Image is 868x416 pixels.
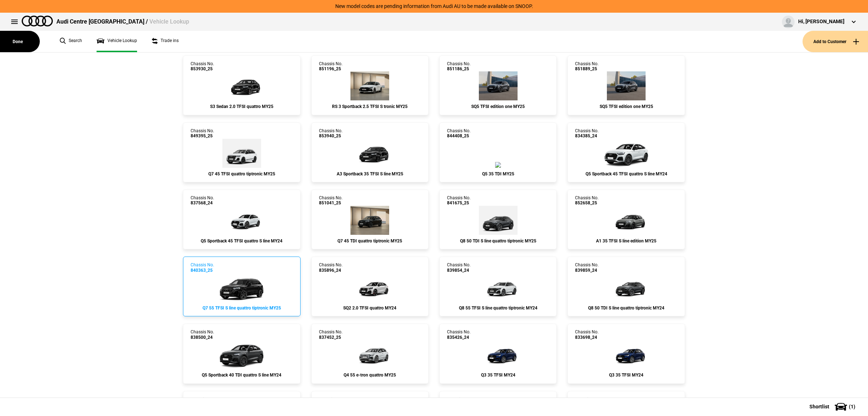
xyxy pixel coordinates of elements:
[601,139,652,168] img: Audi_FYTC3Y_24_EI_2Y2Y_4ZD_(Nadin:_4ZD_6FJ_C50_WQS)_ext.png
[220,71,263,100] img: Audi_8YMS5Y_25_EI_0E0E_6FA_C2T_0P6_4ZP_WXD_PYH_4GF_PG6_(Nadin:_0P6_4GF_4ZP_6FA_C2T_C56_PG6_PYH_S7...
[216,273,267,302] img: Audi_4MQCX2_25_EI_0E0E_MP_WC7_(Nadin:_54K_C90_PAH_S37_S9S_WC7)_ext.png
[97,31,137,52] a: Vehicle Lookup
[798,18,844,25] div: Hi, [PERSON_NAME]
[191,268,214,273] span: 840363_25
[447,61,471,72] div: Chassis No.
[319,373,421,378] div: Q4 55 e-tron quattro MY25
[319,61,342,72] div: Chassis No.
[575,171,677,176] div: Q5 Sportback 45 TFSI quattro S line MY24
[319,329,342,340] div: Chassis No.
[447,66,471,71] span: 851186_25
[575,305,677,311] div: Q8 50 TDI S line quattro tiptronic MY24
[575,66,599,71] span: 851889_25
[319,305,421,311] div: SQ2 2.0 TFSI quattro MY24
[479,206,518,235] img: Audi_4MT0N2_25_EI_6Y6Y_PAH_3S2_6FJ_(Nadin:_3S2_6FJ_C90_PAH)_ext.png
[447,104,549,109] div: SQ5 TFSI edition one MY25
[575,335,599,340] span: 833698_24
[216,340,267,369] img: Audi_FYTCUY_24_YM_6Y6Y_MP_3FU_4ZD_54U_(Nadin:_3FU_4ZD_54U_6FJ_C50)_ext.png
[319,262,342,273] div: Chassis No.
[191,195,214,206] div: Chassis No.
[447,397,471,407] div: Chassis No.
[149,18,189,25] span: Vehicle Lookup
[575,104,677,109] div: SQ5 TFSI edition one MY25
[319,335,342,340] span: 837452_25
[809,404,829,409] span: Shortlist
[575,128,599,139] div: Chassis No.
[447,268,471,273] span: 839854_24
[191,66,214,71] span: 853930_25
[191,128,214,139] div: Chassis No.
[447,262,471,273] div: Chassis No.
[575,61,599,72] div: Chassis No.
[60,31,82,52] a: Search
[350,206,389,235] img: Audi_4MQAB2_25_MP_0E0E_3FU_WA9_PAH_F72_(Nadin:_3FU_C95_F72_PAH_WA9)_ext.png
[191,171,293,176] div: Q7 45 TFSI quattro tiptronic MY25
[803,31,868,52] button: Add to Customer
[575,200,599,205] span: 852658_25
[447,305,549,311] div: Q8 55 TFSI S line quattro tiptronic MY24
[479,71,518,100] img: Audi_GUBS5Y_25LE_GX_6Y6Y_PAH_6FJ_53D_(Nadin:_53D_6FJ_C56_PAH)_ext.png
[849,404,855,409] span: ( 1 )
[348,139,392,168] img: Audi_8YFCYG_25_EI_0E0E_WBX_3L5_WXC_WXC-1_PWL_PY5_PYY_U35_(Nadin:_3L5_C56_PWL_PY5_PYY_U35_WBX_WXC)...
[447,335,471,340] span: 835426_24
[56,18,189,26] div: Audi Centre [GEOGRAPHIC_DATA] /
[319,195,342,206] div: Chassis No.
[191,104,293,109] div: S3 Sedan 2.0 TFSI quattro MY25
[22,16,53,26] img: audi.png
[191,262,214,273] div: Chassis No.
[191,200,214,205] span: 837568_24
[319,66,342,71] span: 851196_25
[220,206,263,235] img: Audi_FYTC3Y_24_EI_2Y2Y_4ZD_QQ2_45I_WXE_6FJ_WQS_PX6_X8C_(Nadin:_45I_4ZD_6FJ_C50_PX6_QQ2_WQS_WXE)_e...
[575,195,599,206] div: Chassis No.
[191,238,293,244] div: Q5 Sportback 45 TFSI quattro S line MY24
[191,329,214,340] div: Chassis No.
[575,373,677,378] div: Q3 35 TFSI MY24
[575,397,599,407] div: Chassis No.
[319,128,342,139] div: Chassis No.
[348,273,392,302] img: Audi_GAGS3Y_24_EI_Z9Z9_PAI_U80_3FB_(Nadin:_3FB_C42_PAI_U80)_ext.png
[319,200,342,205] span: 851041_25
[447,373,549,378] div: Q3 35 TFSI MY24
[348,340,392,369] img: Audi_F4BAU3_25_EI_2Y2Y_MP_(Nadin:_C15_S7E_S9S_YEA)_ext.png
[319,238,421,244] div: Q7 45 TDI quattro tiptronic MY25
[575,238,677,244] div: A1 35 TFSI S line edition MY25
[191,61,214,72] div: Chassis No.
[605,340,648,369] img: Audi_F3BBCX_24_FZ_2D2D_MP_WA7-2_3FU_4ZD_(Nadin:_3FU_3S2_4ZD_5TD_6FJ_C55_V72_WA7)_ext.png
[799,398,868,416] button: Shortlist(1)
[319,397,342,407] div: Chassis No.
[476,340,520,369] img: Audi_F3BBCX_24_FZ_2D2D_MP_WA7-2_3FU_4ZD_(Nadin:_3FU_3S2_4ZD_5TD_6FJ_C57_V72_WA7)_ext.png
[447,133,471,138] span: 844408_25
[495,162,501,168] img: Audi_FYGBJG_25_YM_A2A2__(Nadin:_C52)_ext.png
[191,373,293,378] div: Q5 Sportback 40 TDI quattro S line MY24
[191,335,214,340] span: 838500_24
[447,128,471,139] div: Chassis No.
[222,139,261,168] img: Audi_4MQAI1_25_MP_2Y2Y_3FU_WA9_PAH_F72_(Nadin:_3FU_C93_F72_PAH_WA9)_ext.png
[476,273,520,302] img: Audi_4MT0X2_24_EI_2Y2Y_MP_PAH_3S2_(Nadin:_3S2_6FJ_C87_PAH_YJZ)_ext.png
[575,262,599,273] div: Chassis No.
[319,268,342,273] span: 835896_24
[605,273,648,302] img: Audi_4MT0N2_24_EI_6Y6Y_MP_PAH_3S2_(Nadin:_3S2_6FJ_C87_PAH_YJZ)_ext.png
[319,133,342,138] span: 853940_25
[605,206,648,235] img: Audi_GBACHG_25_ZV_Z70E_PS1_WA9_WBX_6H4_PX2_2Z7_6FB_C5Q_N2T_(Nadin:_2Z7_6FB_6H4_C43_C5Q_N2T_PS1_PX...
[447,200,471,205] span: 841675_25
[607,71,646,100] img: Audi_GUBS5Y_25LE_GX_6Y6Y_PAH_6FJ_53D_(Nadin:_53D_6FJ_C56_PAH)_ext.png
[191,397,214,407] div: Chassis No.
[191,305,293,311] div: Q7 55 TFSI S line quattro tiptronic MY25
[319,104,421,109] div: RS 3 Sportback 2.5 TFSI S tronic MY25
[575,329,599,340] div: Chassis No.
[447,171,549,176] div: Q5 35 TDI MY25
[447,329,471,340] div: Chassis No.
[575,133,599,138] span: 834385_24
[575,268,599,273] span: 839859_24
[191,133,214,138] span: 849395_25
[319,171,421,176] div: A3 Sportback 35 TFSI S line MY25
[350,71,389,100] img: Audi_8YFRWY_25_QH_Z9Z9_5MB_64U_(Nadin:_5MB_64U_C48)_ext.png
[447,195,471,206] div: Chassis No.
[152,31,179,52] a: Trade ins
[447,238,549,244] div: Q8 50 TDI S line quattro tiptronic MY25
